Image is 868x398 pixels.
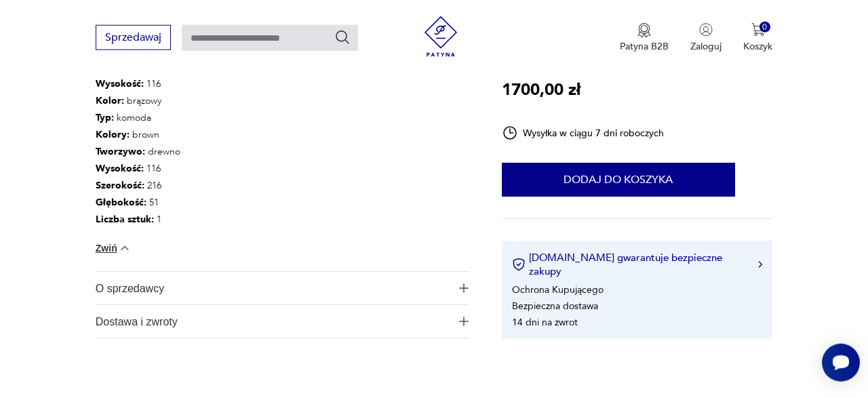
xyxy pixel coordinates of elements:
img: Ikona certyfikatu [512,258,526,271]
li: Bezpieczna dostawa [512,299,598,312]
p: komoda [96,109,226,126]
img: Ikona medalu [637,23,651,38]
p: 216 [96,177,226,194]
img: Ikona koszyka [751,23,765,37]
p: Zaloguj [690,40,722,53]
img: Patyna - sklep z meblami i dekoracjami vintage [420,16,461,57]
button: Szukaj [334,29,351,45]
button: Zaloguj [690,23,722,53]
button: Patyna B2B [620,23,669,53]
a: Ikona medaluPatyna B2B [620,23,669,53]
div: 0 [759,22,771,33]
b: Kolory : [96,128,130,141]
b: Głębokość : [96,196,146,209]
b: Tworzywo : [96,145,145,158]
button: Dodaj do koszyka [502,163,735,197]
button: Ikona plusaO sprzedawcy [96,272,469,304]
p: Koszyk [743,40,772,53]
img: Ikonka użytkownika [699,23,713,37]
p: 1700,00 zł [502,77,580,103]
p: 116 [96,160,226,177]
p: drewno [96,143,226,160]
iframe: Smartsupp widget button [822,344,860,382]
b: Typ : [96,111,114,124]
img: Ikona plusa [459,317,469,326]
div: Wysyłka w ciągu 7 dni roboczych [502,125,665,141]
img: Ikona plusa [459,283,469,293]
p: 51 [96,194,226,211]
p: brązowy [96,92,226,109]
span: O sprzedawcy [96,272,451,304]
a: Sprzedawaj [96,34,171,43]
p: brown [96,126,226,143]
button: 0Koszyk [743,23,772,53]
b: Wysokość : [96,77,144,90]
b: Kolor: [96,94,124,107]
button: Ikona plusaDostawa i zwroty [96,305,469,338]
p: 116 [96,75,226,92]
b: Wysokość : [96,162,144,175]
span: Dostawa i zwroty [96,305,451,338]
li: 14 dni na zwrot [512,315,578,328]
button: Sprzedawaj [96,25,171,50]
img: Ikona strzałki w prawo [758,261,762,268]
button: Zwiń [96,241,132,255]
li: Ochrona Kupującego [512,283,604,296]
p: Patyna B2B [620,40,669,53]
p: 1 [96,211,226,228]
button: [DOMAIN_NAME] gwarantuje bezpieczne zakupy [512,251,762,278]
img: chevron down [118,241,132,255]
b: Szerokość : [96,179,144,192]
b: Liczba sztuk: [96,213,154,226]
